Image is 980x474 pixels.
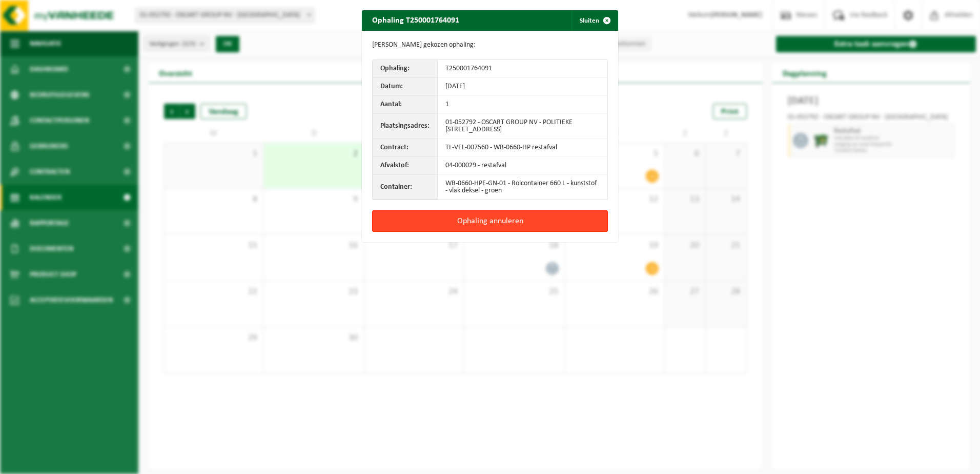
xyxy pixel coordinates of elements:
td: WB-0660-HPE-GN-01 - Rolcontainer 660 L - kunststof - vlak deksel - groen [438,175,607,200]
th: Plaatsingsadres: [373,114,438,139]
h2: Ophaling T250001764091 [362,10,469,30]
td: T250001764091 [438,60,607,78]
td: 01-052792 - OSCART GROUP NV - POLITIEKE [STREET_ADDRESS] [438,114,607,139]
th: Contract: [373,139,438,157]
td: 1 [438,96,607,114]
button: Ophaling annuleren [372,210,608,232]
th: Datum: [373,78,438,96]
td: [DATE] [438,78,607,96]
td: 04-000029 - restafval [438,157,607,175]
button: Sluiten [571,10,617,31]
th: Afvalstof: [373,157,438,175]
th: Aantal: [373,96,438,114]
th: Container: [373,175,438,200]
p: [PERSON_NAME] gekozen ophaling: [372,41,608,49]
th: Ophaling: [373,60,438,78]
td: TL-VEL-007560 - WB-0660-HP restafval [438,139,607,157]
